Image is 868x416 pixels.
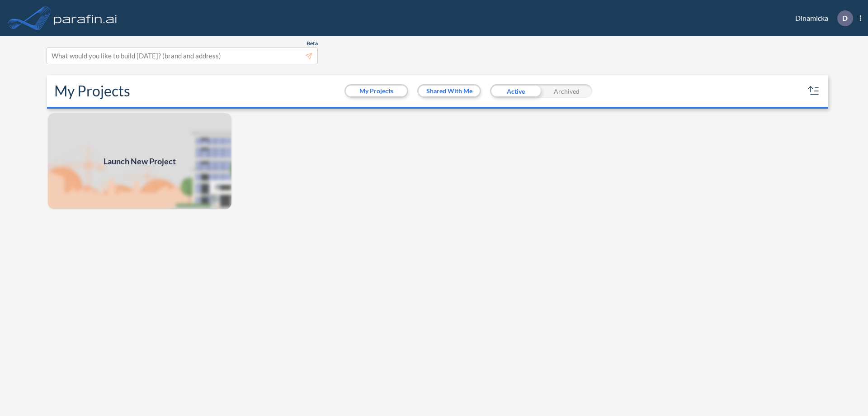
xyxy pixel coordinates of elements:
[807,84,821,98] button: sort
[490,84,541,98] div: Active
[47,112,232,210] img: add
[842,14,848,22] p: D
[541,84,592,98] div: Archived
[307,40,318,47] span: Beta
[782,10,861,26] div: Dinamicka
[47,112,232,210] a: Launch New Project
[52,9,119,27] img: logo
[104,155,176,167] span: Launch New Project
[419,86,480,96] button: Shared With Me
[346,86,407,96] button: My Projects
[54,82,130,100] h2: My Projects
